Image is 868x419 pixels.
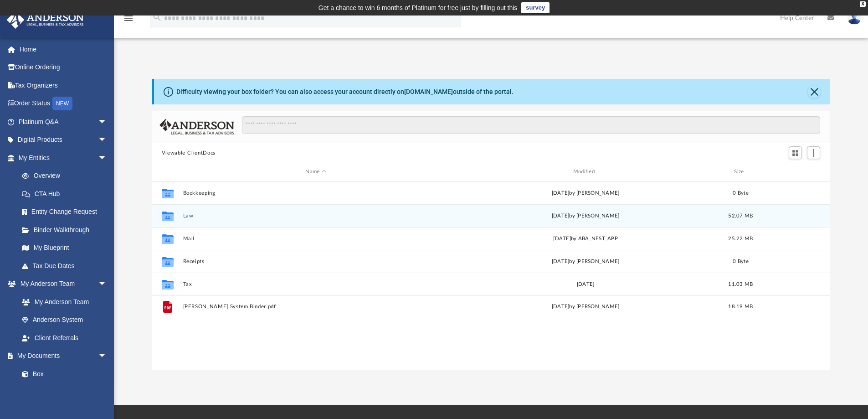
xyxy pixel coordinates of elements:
[808,85,821,98] button: Close
[404,88,453,95] a: [DOMAIN_NAME]
[242,116,820,134] input: Search files and folders
[452,189,718,197] div: [DATE] by [PERSON_NAME]
[176,87,514,97] div: Difficulty viewing your box folder? You can also access your account directly on outside of the p...
[452,168,719,176] div: Modified
[162,149,216,157] button: Viewable-ClientDocs
[6,94,121,113] a: Order StatusNEW
[6,275,116,293] a: My Anderson Teamarrow_drop_down
[452,280,718,288] div: [DATE]
[452,212,718,220] div: [DATE] by [PERSON_NAME]
[6,76,121,94] a: Tax Organizers
[728,236,753,241] span: 25.22 MB
[13,167,121,185] a: Overview
[763,168,827,176] div: id
[123,13,134,24] i: menu
[13,383,116,401] a: Meeting Minutes
[98,113,116,131] span: arrow_drop_down
[183,259,448,264] button: Receipts
[156,168,179,176] div: id
[6,58,121,77] a: Online Ordering
[847,11,861,25] img: User Pic
[860,1,866,7] div: close
[182,168,448,176] div: Name
[452,234,718,243] div: [DATE] by ABA_NEST_APP
[123,17,134,24] a: menu
[6,347,116,365] a: My Documentsarrow_drop_down
[183,304,448,310] button: [PERSON_NAME] System Binder.pdf
[13,311,116,329] a: Anderson System
[13,185,121,203] a: CTA Hub
[318,2,518,13] div: Get a chance to win 6 months of Platinum for free just by filling out this
[452,303,718,311] div: [DATE] by [PERSON_NAME]
[13,221,121,239] a: Binder Walkthrough
[13,239,116,257] a: My Blueprint
[13,203,121,221] a: Entity Change Request
[6,40,121,58] a: Home
[733,259,749,264] span: 0 Byte
[728,304,753,309] span: 18.19 MB
[183,190,448,196] button: Bookkeeping
[13,293,112,311] a: My Anderson Team
[807,146,821,159] button: Add
[13,365,112,383] a: Box
[722,168,759,176] div: Size
[152,181,831,370] div: grid
[728,281,753,286] span: 11.03 MB
[733,190,749,195] span: 0 Byte
[98,149,116,167] span: arrow_drop_down
[13,329,116,347] a: Client Referrals
[789,146,802,159] button: Switch to Grid View
[13,257,121,275] a: Tax Due Dates
[6,149,121,167] a: My Entitiesarrow_drop_down
[521,2,550,13] a: survey
[4,11,87,29] img: Anderson Advisors Platinum Portal
[728,213,753,218] span: 52.07 MB
[452,257,718,265] div: [DATE] by [PERSON_NAME]
[6,131,121,149] a: Digital Productsarrow_drop_down
[183,213,448,219] button: Law
[98,275,116,294] span: arrow_drop_down
[6,113,121,131] a: Platinum Q&Aarrow_drop_down
[52,97,72,110] div: NEW
[183,236,448,242] button: Mail
[98,131,116,150] span: arrow_drop_down
[152,12,162,22] i: search
[183,281,448,287] button: Tax
[98,347,116,366] span: arrow_drop_down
